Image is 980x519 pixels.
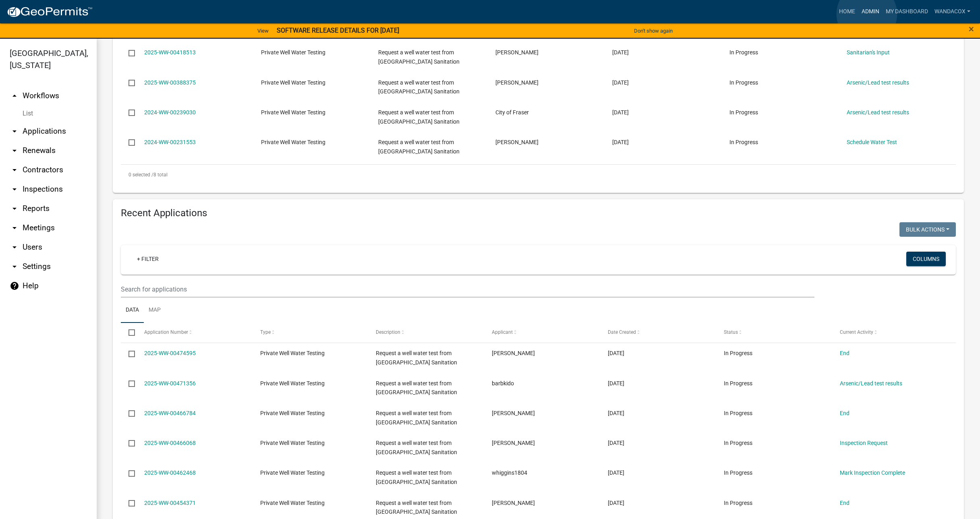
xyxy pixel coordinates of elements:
[121,207,956,219] h4: Recent Applications
[608,329,636,335] span: Date Created
[931,4,974,19] a: WandaCox
[136,323,252,342] datatable-header-cell: Application Number
[847,109,909,116] a: Arsenic/Lead test results
[899,222,956,237] button: Bulk Actions
[260,380,325,387] span: Private Well Water Testing
[10,262,19,271] i: arrow_drop_down
[729,49,758,56] span: In Progress
[484,323,600,342] datatable-header-cell: Applicant
[368,323,484,342] datatable-header-cell: Description
[716,323,832,342] datatable-header-cell: Status
[883,4,931,19] a: My Dashboard
[376,329,400,335] span: Description
[144,350,196,356] a: 2025-WW-00474595
[612,79,629,86] span: 03/12/2025
[969,24,974,34] button: Close
[840,440,888,446] a: Inspection Request
[376,380,457,396] span: Request a well water test from Boone County Sanitation
[10,204,19,213] i: arrow_drop_down
[10,146,19,155] i: arrow_drop_down
[612,139,629,145] span: 03/11/2024
[840,380,902,387] a: Arsenic/Lead test results
[131,252,165,266] a: + Filter
[277,27,399,34] strong: SOFTWARE RELEASE DETAILS FOR [DATE]
[840,469,905,476] a: Mark Inspection Complete
[121,165,956,185] div: 8 total
[260,329,271,335] span: Type
[10,242,19,252] i: arrow_drop_down
[260,469,325,476] span: Private Well Water Testing
[729,139,758,145] span: In Progress
[608,410,624,416] span: 08/20/2025
[261,109,325,116] span: Private Well Water Testing
[724,410,752,416] span: In Progress
[608,440,624,446] span: 08/19/2025
[492,380,514,387] span: barbkido
[492,350,535,356] span: Linda
[832,323,948,342] datatable-header-cell: Current Activity
[260,410,325,416] span: Private Well Water Testing
[608,500,624,506] span: 07/24/2025
[10,281,19,291] i: help
[121,298,144,323] a: Data
[836,4,858,19] a: Home
[144,109,196,116] a: 2024-WW-00239030
[840,500,849,506] a: End
[254,24,272,37] a: View
[252,323,368,342] datatable-header-cell: Type
[724,440,752,446] span: In Progress
[10,91,19,101] i: arrow_drop_up
[10,126,19,136] i: arrow_drop_down
[724,500,752,506] span: In Progress
[492,329,513,335] span: Applicant
[261,139,325,145] span: Private Well Water Testing
[376,469,457,485] span: Request a well water test from Boone County Sanitation
[260,440,325,446] span: Private Well Water Testing
[492,500,535,506] span: Andrew Heinkel
[378,109,460,125] span: Request a well water test from Boone County Sanitation
[608,380,624,387] span: 08/29/2025
[847,79,909,86] a: Arsenic/Lead test results
[724,380,752,387] span: In Progress
[608,350,624,356] span: 09/06/2025
[724,329,738,335] span: Status
[144,79,196,86] a: 2025-WW-00388375
[612,49,629,56] span: 05/09/2025
[121,323,136,342] datatable-header-cell: Select
[724,350,752,356] span: In Progress
[376,410,457,426] span: Request a well water test from Boone County Sanitation
[729,109,758,116] span: In Progress
[378,49,460,65] span: Request a well water test from Boone County Sanitation
[144,469,196,476] a: 2025-WW-00462468
[10,165,19,175] i: arrow_drop_down
[495,109,529,116] span: City of Fraser
[10,223,19,233] i: arrow_drop_down
[492,410,535,416] span: Gail Remis
[10,184,19,194] i: arrow_drop_down
[495,49,539,56] span: Arne Swanson
[144,410,196,416] a: 2025-WW-00466784
[144,380,196,387] a: 2025-WW-00471356
[969,23,974,35] span: ×
[376,350,457,366] span: Request a well water test from Boone County Sanitation
[631,24,676,37] button: Don't show again
[376,500,457,515] span: Request a well water test from Boone County Sanitation
[724,469,752,476] span: In Progress
[729,79,758,86] span: In Progress
[492,440,535,446] span: Jake Kraayenbrink
[840,410,849,416] a: End
[492,469,527,476] span: whiggins1804
[495,79,539,86] span: Shannon Crain
[847,139,897,145] a: Schedule Water Test
[378,79,460,95] span: Request a well water test from Boone County Sanitation
[376,440,457,455] span: Request a well water test from Boone County Sanitation
[144,500,196,506] a: 2025-WW-00454371
[261,79,325,86] span: Private Well Water Testing
[144,440,196,446] a: 2025-WW-00466068
[840,329,873,335] span: Current Activity
[260,500,325,506] span: Private Well Water Testing
[906,252,946,266] button: Columns
[495,139,539,145] span: Karen Bergeson
[858,4,883,19] a: Admin
[260,350,325,356] span: Private Well Water Testing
